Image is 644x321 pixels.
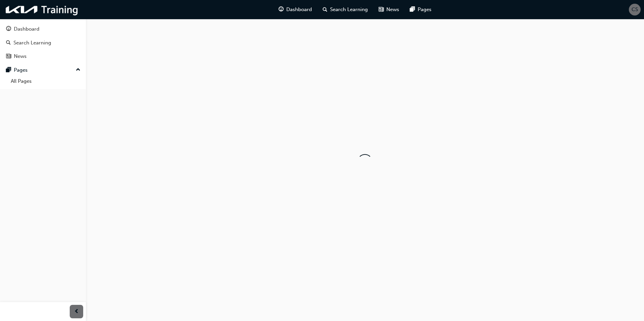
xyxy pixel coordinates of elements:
button: DashboardSearch LearningNews [3,22,83,64]
a: All Pages [8,76,83,86]
a: News [3,50,83,63]
span: Dashboard [286,6,312,13]
span: pages-icon [6,67,11,73]
span: news-icon [6,53,11,60]
div: Dashboard [14,25,39,33]
span: search-icon [6,40,11,46]
div: Pages [14,66,28,74]
img: kia-training [3,3,81,16]
span: guage-icon [279,5,284,14]
span: news-icon [379,5,384,14]
span: News [386,6,399,13]
a: news-iconNews [373,3,405,16]
span: prev-icon [74,308,79,316]
a: search-iconSearch Learning [317,3,373,16]
button: CS [629,4,641,15]
span: Search Learning [330,6,368,13]
button: Pages [3,64,83,76]
a: guage-iconDashboard [273,3,317,16]
div: News [14,52,27,60]
span: guage-icon [6,26,11,32]
div: Search Learning [13,39,51,47]
a: Dashboard [3,23,83,35]
span: search-icon [323,5,327,14]
a: pages-iconPages [405,3,437,16]
span: Pages [418,6,431,13]
span: up-icon [76,66,80,74]
span: pages-icon [410,5,415,14]
span: CS [632,6,638,13]
a: Search Learning [3,37,83,49]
